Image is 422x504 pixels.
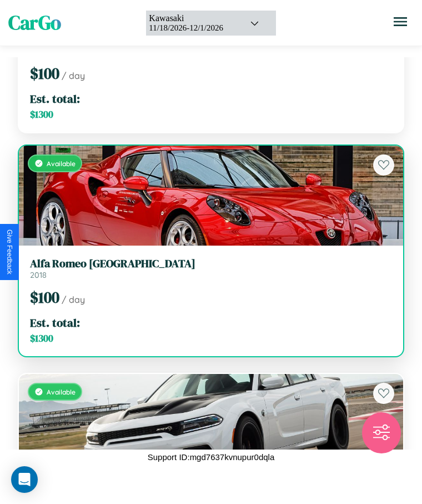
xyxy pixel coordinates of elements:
div: Give Feedback [6,229,13,275]
span: Est. total: [30,315,80,331]
div: Open Intercom Messenger [11,466,38,493]
span: $ 100 [30,63,59,84]
a: Alfa Romeo [GEOGRAPHIC_DATA]2018 [30,257,392,280]
span: Est. total: [30,91,80,107]
span: 2018 [30,270,47,280]
div: 11 / 18 / 2026 - 12 / 1 / 2026 [149,23,235,33]
span: / day [62,70,85,81]
span: Available [47,159,76,168]
span: $ 1300 [30,332,53,345]
p: Support ID: mgd7637kvnupur0dqla [148,450,275,465]
span: / day [62,294,85,305]
div: Kawasaki [149,13,235,23]
span: Available [47,388,76,396]
span: $ 100 [30,287,59,308]
h3: Alfa Romeo [GEOGRAPHIC_DATA] [30,257,392,270]
span: CarGo [8,9,61,36]
span: $ 1300 [30,108,53,121]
